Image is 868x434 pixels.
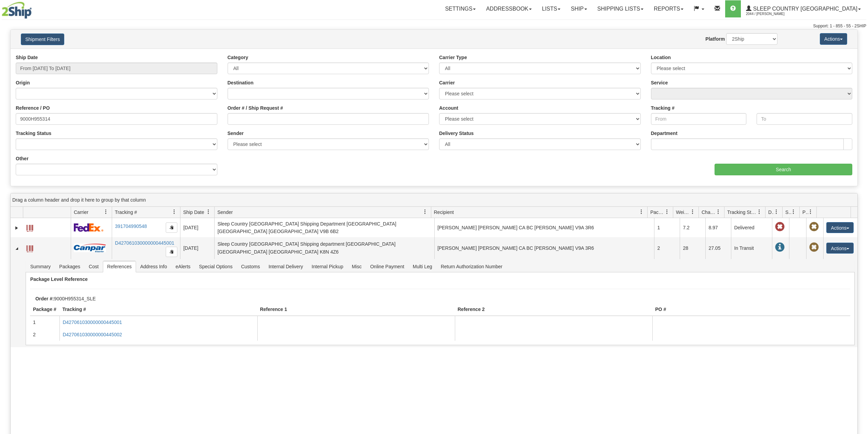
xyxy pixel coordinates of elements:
[228,130,244,137] label: Sender
[820,33,847,45] button: Actions
[654,218,680,237] td: 1
[680,218,705,237] td: 7.2
[13,245,20,252] a: Collapse
[168,206,180,218] a: Tracking # filter column settings
[166,247,177,257] button: Copy to clipboard
[481,0,537,17] a: Addressbook
[214,237,434,259] td: Sleep Country [GEOGRAPHIC_DATA] Shipping department [GEOGRAPHIC_DATA] [GEOGRAPHIC_DATA] [GEOGRAPH...
[826,243,854,254] button: Actions
[228,54,248,61] label: Category
[166,222,177,233] button: Copy to clipboard
[440,0,481,17] a: Settings
[652,303,850,316] th: PO #
[115,223,147,229] a: 391704990548
[809,222,819,232] span: Pickup Not Assigned
[409,261,436,272] span: Multi Leg
[180,218,214,237] td: [DATE]
[566,0,592,17] a: Ship
[434,237,654,259] td: [PERSON_NAME] [PERSON_NAME] CA BC [PERSON_NAME] V9A 3R6
[754,206,765,218] a: Tracking Status filter column settings
[768,209,774,216] span: Delivery Status
[30,296,860,301] div: 9000H955314_SLE
[775,222,785,232] span: Late
[650,209,665,216] span: Packages
[55,261,84,272] span: Packages
[26,222,33,233] a: Label
[727,209,757,216] span: Tracking Status
[715,164,852,175] input: Search
[439,130,474,137] label: Delivery Status
[439,79,455,86] label: Carrier
[16,105,50,111] label: Reference / PO
[172,261,195,272] span: eAlerts
[434,218,654,237] td: [PERSON_NAME] [PERSON_NAME] CA BC [PERSON_NAME] V9A 3R6
[661,206,673,218] a: Packages filter column settings
[713,206,724,218] a: Charge filter column settings
[195,261,236,272] span: Special Options
[11,193,857,207] div: grid grouping header
[419,206,431,218] a: Sender filter column settings
[74,223,104,232] img: 2 - FedEx Express®
[437,261,507,272] span: Return Authorization Number
[74,244,106,252] img: 14 - Canpar
[439,105,458,111] label: Account
[2,23,866,29] div: Support: 1 - 855 - 55 - 2SHIP
[651,105,675,111] label: Tracking #
[16,54,38,61] label: Ship Date
[731,237,772,259] td: In Transit
[35,296,54,301] strong: Order #:
[439,54,467,61] label: Carrier Type
[100,206,112,218] a: Carrier filter column settings
[705,36,725,42] label: Platform
[455,303,652,316] th: Reference 2
[651,130,678,137] label: Department
[537,0,566,17] a: Lists
[348,261,366,272] span: Misc
[676,209,690,216] span: Weight
[731,218,772,237] td: Delivered
[217,209,233,216] span: Sender
[30,303,59,316] th: Package #
[85,261,103,272] span: Cost
[592,0,649,17] a: Shipping lists
[203,206,214,218] a: Ship Date filter column settings
[16,79,30,86] label: Origin
[434,209,454,216] span: Recipient
[74,209,89,216] span: Carrier
[16,130,51,137] label: Tracking Status
[775,243,785,252] span: In Transit
[63,320,122,325] a: D427061030000000445001
[30,328,59,341] td: 2
[16,155,28,162] label: Other
[687,206,699,218] a: Weight filter column settings
[788,206,799,218] a: Shipment Issues filter column settings
[705,218,731,237] td: 8.97
[30,276,87,282] strong: Package Level Reference
[265,261,307,272] span: Internal Delivery
[636,206,647,218] a: Recipient filter column settings
[649,0,689,17] a: Reports
[741,0,866,17] a: Sleep Country [GEOGRAPHIC_DATA] 2044 / [PERSON_NAME]
[651,113,747,125] input: From
[308,261,348,272] span: Internal Pickup
[26,242,33,253] a: Label
[852,182,867,252] iframe: chat widget
[115,209,137,216] span: Tracking #
[771,206,782,218] a: Delivery Status filter column settings
[237,261,264,272] span: Customs
[809,243,819,252] span: Pickup Not Assigned
[180,237,214,259] td: [DATE]
[13,225,20,231] a: Expand
[257,303,455,316] th: Reference 1
[21,33,64,45] button: Shipment Filters
[746,11,797,17] span: 2044 / [PERSON_NAME]
[59,303,257,316] th: Tracking #
[680,237,705,259] td: 28
[654,237,680,259] td: 2
[63,332,122,337] a: D427061030000000445002
[651,79,668,86] label: Service
[651,54,671,61] label: Location
[26,261,55,272] span: Summary
[2,2,32,19] img: logo2044.jpg
[30,316,59,328] td: 1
